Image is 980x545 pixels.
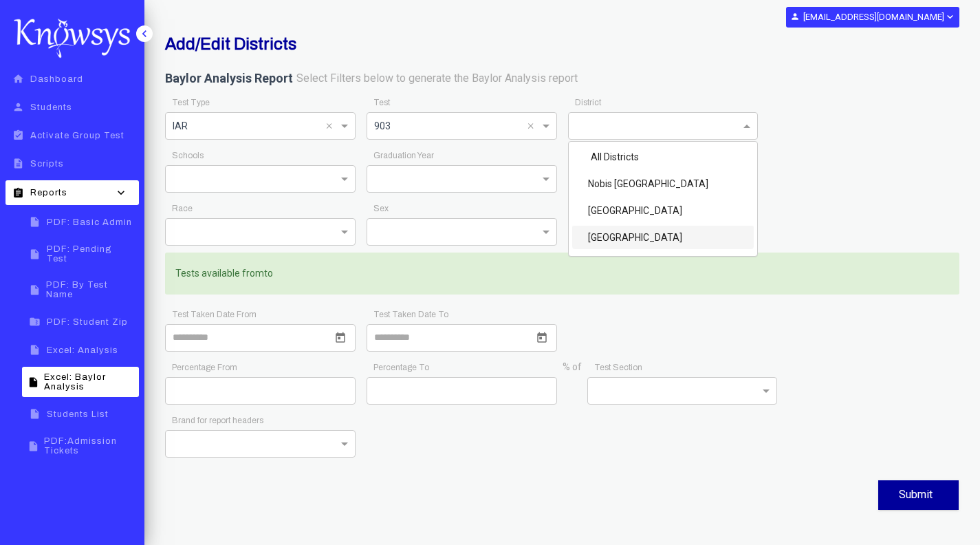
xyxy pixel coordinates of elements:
[373,310,448,319] app-required-indication: Test Taken Date To
[10,101,27,113] i: person
[10,73,27,85] i: home
[172,363,237,372] app-required-indication: Percentage From
[10,158,27,169] i: description
[790,12,800,21] i: person
[572,199,754,222] div: [GEOGRAPHIC_DATA]
[373,204,389,213] app-required-indication: Sex
[563,361,582,374] label: % of
[47,217,132,227] span: PDF: Basic Admin
[26,284,43,296] i: insert_drive_file
[44,372,135,392] span: Excel: Baylor Analysis
[373,363,429,372] app-required-indication: Percentage To
[26,376,41,388] i: insert_drive_file
[326,118,338,134] span: Clear all
[26,316,43,328] i: folder_zip
[30,131,124,140] span: Activate Group Test
[10,129,27,141] i: assignment_turned_in
[30,74,83,84] span: Dashboard
[373,98,390,107] app-required-indication: Test
[175,267,273,281] label: Tests available from to
[172,416,263,425] app-required-indication: Brand for report headers
[172,310,257,319] app-required-indication: Test Taken Date From
[30,103,72,112] span: Students
[10,187,27,199] i: assignment
[575,98,601,107] app-required-indication: District
[172,204,193,213] app-required-indication: Race
[47,244,135,264] span: PDF: Pending Test
[26,408,43,420] i: insert_drive_file
[527,118,539,134] span: Clear all
[878,480,959,510] button: Submit
[172,151,204,160] app-required-indication: Schools
[44,436,135,456] span: PDF:Admission Tickets
[30,159,64,169] span: Scripts
[26,248,43,260] i: insert_drive_file
[588,151,639,164] label: All Districts
[46,280,135,299] span: PDF: By Test Name
[30,188,67,197] span: Reports
[332,330,349,346] button: Open calendar
[572,172,754,195] div: Nobis [GEOGRAPHIC_DATA]
[111,186,131,200] i: keyboard_arrow_down
[165,34,688,54] h2: Add/Edit Districts
[47,317,128,327] span: PDF: Student Zip
[47,345,118,355] span: Excel: Analysis
[165,71,293,85] b: Baylor Analysis Report
[373,151,434,160] app-required-indication: Graduation Year
[568,141,759,257] ng-dropdown-panel: Options list
[47,409,109,419] span: Students List
[26,344,43,356] i: insert_drive_file
[594,363,642,372] app-required-indication: Test Section
[803,12,944,22] b: [EMAIL_ADDRESS][DOMAIN_NAME]
[296,71,578,87] label: Select Filters below to generate the Baylor Analysis report
[26,216,43,228] i: insert_drive_file
[138,27,151,41] i: keyboard_arrow_left
[534,330,550,346] button: Open calendar
[944,11,955,23] i: expand_more
[172,98,210,107] app-required-indication: Test Type
[572,226,754,249] div: [GEOGRAPHIC_DATA]
[26,440,41,452] i: insert_drive_file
